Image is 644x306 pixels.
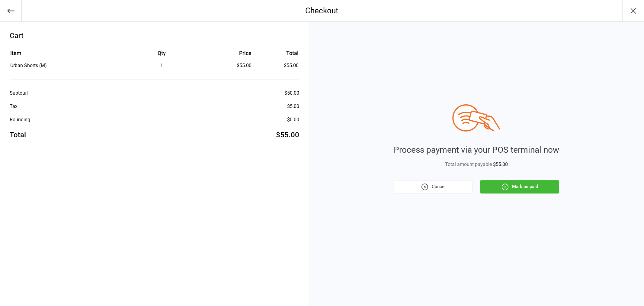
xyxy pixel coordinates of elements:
div: Cart [10,30,299,41]
div: Total amount payable [394,161,559,168]
div: Price [203,49,252,57]
button: Cancel [394,180,473,194]
div: Subtotal [10,90,28,97]
div: $55.00 [276,129,299,140]
div: Process payment via your POS terminal now [394,144,559,156]
div: $50.00 [284,90,299,97]
span: $55.00 [493,161,508,167]
span: Urban Shorts (M) [10,63,47,68]
div: Total [10,129,26,140]
div: $55.00 [203,62,252,69]
th: Total [254,49,299,61]
div: 1 [121,62,203,69]
div: Tax [10,103,18,110]
td: $55.00 [254,62,299,69]
div: $0.00 [287,116,299,123]
th: Item [10,49,120,61]
div: $5.00 [287,103,299,110]
button: Mark as paid [480,180,559,194]
th: Qty [121,49,203,61]
div: Rounding [10,116,30,123]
